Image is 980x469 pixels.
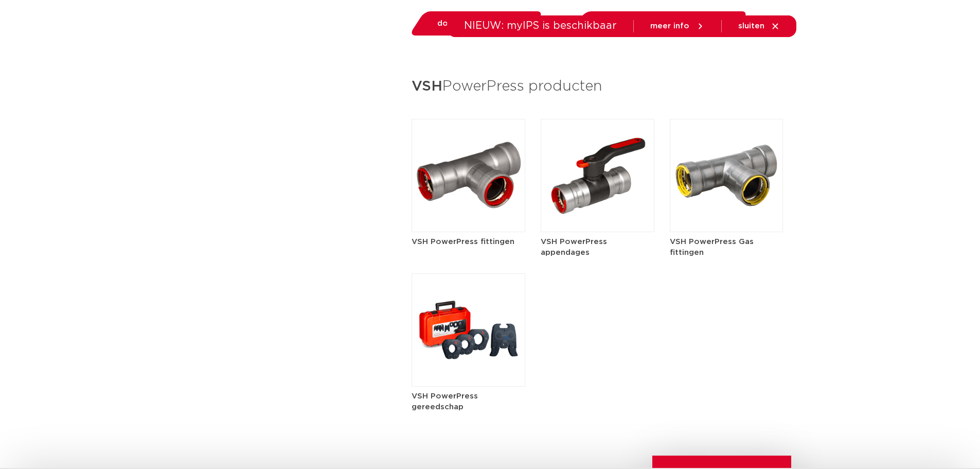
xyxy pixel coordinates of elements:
[658,37,693,79] a: over ons
[541,236,654,258] h5: VSH PowerPress appendages
[541,171,654,258] a: VSH PowerPress appendages
[412,326,525,412] a: VSH PowerPress gereedschap
[466,37,520,79] a: toepassingen
[540,37,584,79] a: downloads
[350,37,693,79] nav: Menu
[745,37,755,79] div: my IPS
[412,75,783,99] h3: PowerPress producten
[412,79,442,94] strong: VSH
[412,391,525,412] h5: VSH PowerPress gereedschap
[412,236,525,247] h5: VSH PowerPress fittingen
[738,22,780,31] a: sluiten
[604,37,637,79] a: services
[350,37,391,79] a: producten
[650,22,705,31] a: meer info
[412,37,445,79] a: markten
[670,171,783,258] a: VSH PowerPress Gas fittingen
[412,171,525,247] a: VSH PowerPress fittingen
[464,21,617,31] span: NIEUW: myIPS is beschikbaar
[738,22,764,30] span: sluiten
[650,22,689,30] span: meer info
[670,236,783,258] h5: VSH PowerPress Gas fittingen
